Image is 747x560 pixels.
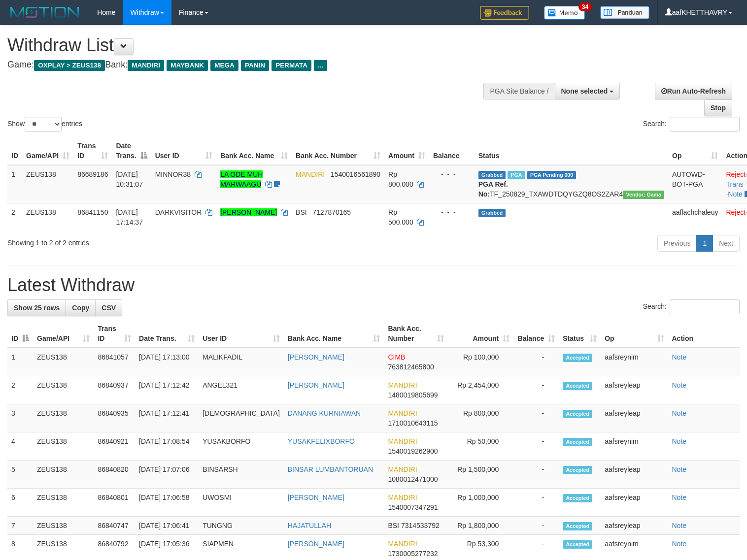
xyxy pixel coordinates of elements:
[94,404,135,432] td: 86840935
[199,376,284,404] td: ANGEL321
[563,522,592,530] span: Accepted
[670,117,740,132] input: Search:
[34,60,105,71] span: OXPLAY > ZEUS138
[135,461,199,489] td: [DATE] 17:07:06
[563,354,592,362] span: Accepted
[388,475,438,483] span: Copy 1080012471000 to clipboard
[210,60,238,71] span: MEGA
[563,382,592,390] span: Accepted
[388,447,438,455] span: Copy 1540019262900 to clipboard
[284,320,384,348] th: Bank Acc. Name: activate to sort column ascending
[135,404,199,432] td: [DATE] 17:12:41
[288,465,373,473] a: BINSAR LUMBANTORUAN
[272,60,311,71] span: PERMATA
[696,235,713,252] a: 1
[155,170,191,178] span: MINNOR38
[563,438,592,446] span: Accepted
[135,432,199,461] td: [DATE] 17:08:54
[448,376,514,404] td: Rp 2,454,000
[151,137,216,165] th: User ID: activate to sort column ascending
[527,171,577,179] span: PGA Pending
[601,376,668,404] td: aafsreyleap
[726,170,746,178] a: Reject
[135,348,199,376] td: [DATE] 17:13:00
[288,353,344,361] a: [PERSON_NAME]
[22,165,73,203] td: ZEUS138
[33,489,94,517] td: ZEUS138
[401,522,440,529] span: Copy 7314533792 to clipboard
[33,348,94,376] td: ZEUS138
[672,540,687,548] a: Note
[601,320,668,348] th: Op: activate to sort column ascending
[292,137,384,165] th: Bank Acc. Number: activate to sort column ascending
[94,461,135,489] td: 86840820
[94,489,135,517] td: 86840801
[544,6,585,20] img: Button%20Memo.svg
[578,2,592,11] span: 34
[668,320,740,348] th: Action
[95,299,122,316] a: CSV
[672,522,687,529] a: Note
[672,437,687,445] a: Note
[475,165,668,203] td: TF_250829_TXAWDTDQYGZQ8OS2ZAR4
[241,60,269,71] span: PANIN
[713,235,740,252] a: Next
[7,320,33,348] th: ID: activate to sort column descending
[199,432,284,461] td: YUSAKBORFO
[704,99,732,116] a: Stop
[33,461,94,489] td: ZEUS138
[513,376,559,404] td: -
[726,208,746,216] a: Reject
[167,60,208,71] span: MAYBANK
[668,203,722,231] td: aaflachchaleuy
[155,208,202,216] span: DARKVISITOR
[475,137,668,165] th: Status
[563,540,592,549] span: Accepted
[94,376,135,404] td: 86840937
[7,299,66,316] a: Show 25 rows
[102,304,116,312] span: CSV
[7,60,488,70] h4: Game: Bank:
[7,5,82,20] img: MOTION_logo.png
[22,137,73,165] th: Game/API: activate to sort column ascending
[220,170,263,188] a: LA ODE MUH MARWAAGU
[672,465,687,473] a: Note
[728,190,743,198] a: Note
[601,432,668,461] td: aafsreynim
[388,437,417,445] span: MANDIRI
[433,207,471,217] div: - - -
[288,437,355,445] a: YUSAKFELIXBORFO
[199,348,284,376] td: MALIKFADIL
[672,409,687,417] a: Note
[112,137,151,165] th: Date Trans.: activate to sort column descending
[508,171,525,179] span: Marked by aafkaynarin
[480,6,529,20] img: Feedback.jpg
[448,404,514,432] td: Rp 800,000
[296,170,325,178] span: MANDIRI
[513,461,559,489] td: -
[513,517,559,535] td: -
[135,517,199,535] td: [DATE] 17:06:41
[388,494,417,501] span: MANDIRI
[216,137,292,165] th: Bank Acc. Name: activate to sort column ascending
[199,517,284,535] td: TUNGNG
[288,522,331,529] a: HAJATULLAH
[601,461,668,489] td: aafsreyleap
[448,461,514,489] td: Rp 1,500,000
[668,137,722,165] th: Op: activate to sort column ascending
[116,208,143,226] span: [DATE] 17:14:37
[7,275,740,295] h1: Latest Withdraw
[33,517,94,535] td: ZEUS138
[7,117,82,132] label: Show entries
[199,461,284,489] td: BINSARSH
[116,170,143,188] span: [DATE] 10:31:07
[643,299,740,314] label: Search:
[7,348,33,376] td: 1
[220,208,277,216] a: [PERSON_NAME]
[513,489,559,517] td: -
[388,381,417,389] span: MANDIRI
[72,304,89,312] span: Copy
[388,503,438,511] span: Copy 1540007347291 to clipboard
[94,432,135,461] td: 86840921
[388,409,417,417] span: MANDIRI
